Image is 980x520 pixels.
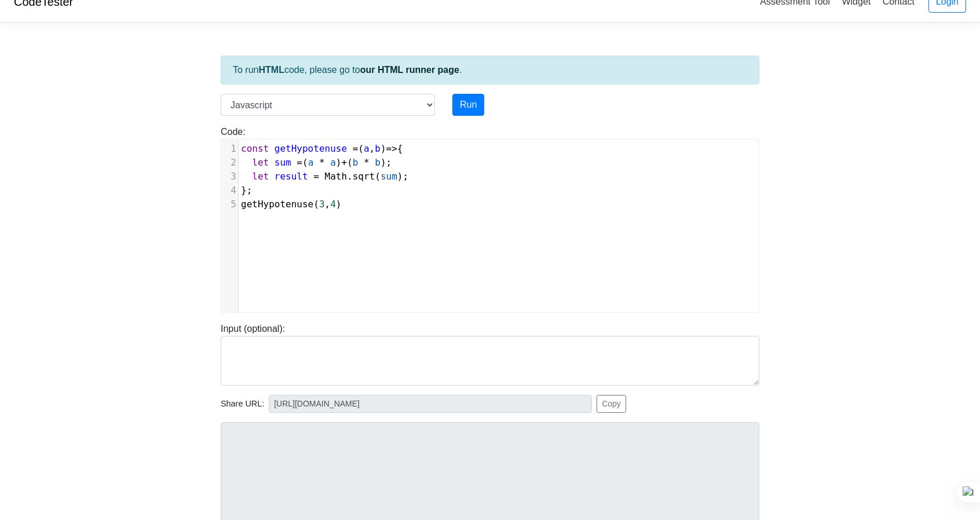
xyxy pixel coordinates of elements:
[452,94,484,116] button: Run
[258,65,284,75] strong: HTML
[313,171,319,182] span: =
[241,157,392,168] span: ( ) ( );
[221,142,238,156] div: 1
[275,143,347,154] span: getHypotenuse
[221,184,238,197] div: 4
[241,199,342,210] span: ( , )
[221,398,264,411] span: Share URL:
[252,157,269,168] span: let
[241,185,252,196] span: };
[597,395,626,413] button: Copy
[360,65,459,75] a: our HTML runner page
[386,143,397,154] span: =>
[221,56,759,85] div: To run code, please go to .
[297,157,302,168] span: =
[221,197,238,211] div: 5
[212,125,768,313] div: Code:
[241,143,403,154] span: ( , ) {
[330,157,336,168] span: a
[325,171,348,182] span: Math
[252,171,269,182] span: let
[375,157,381,168] span: b
[341,157,347,168] span: +
[221,170,238,184] div: 3
[353,157,359,168] span: b
[241,171,408,182] span: . ( );
[269,395,592,413] input: No share available yet
[319,199,325,210] span: 3
[353,143,359,154] span: =
[241,143,269,154] span: const
[241,199,313,210] span: getHypotenuse
[212,322,768,386] div: Input (optional):
[364,143,370,154] span: a
[275,171,308,182] span: result
[353,171,375,182] span: sqrt
[381,171,397,182] span: sum
[221,156,238,170] div: 2
[330,199,336,210] span: 4
[275,157,291,168] span: sum
[375,143,381,154] span: b
[308,157,314,168] span: a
